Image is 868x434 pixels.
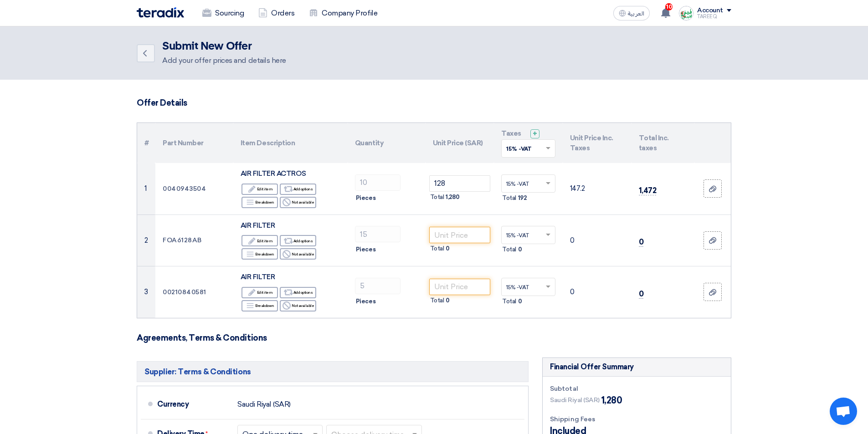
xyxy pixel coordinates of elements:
div: Financial Offer Summary [550,362,634,373]
span: AIR FILTER ACTROS [241,169,306,178]
th: Total Inc. taxes [632,123,694,163]
input: RFQ_STEP1.ITEMS.2.AMOUNT_TITLE [355,226,401,242]
div: Saudi Riyal (SAR) [237,396,291,413]
div: Shipping Fees [550,414,724,424]
td: 1 [137,163,155,214]
td: 147.2 [563,163,632,214]
button: العربية [613,6,650,20]
span: 10 [665,3,673,10]
span: Total [502,245,516,254]
span: Total [502,194,516,203]
h3: Agreements, Terms & Conditions [137,333,731,343]
div: Not available [280,248,316,260]
th: Unit Price Inc. Taxes [563,123,632,163]
div: TAREEQ [697,14,731,19]
a: Sourcing [195,3,251,23]
span: AIR FILTER [241,221,275,230]
th: # [137,123,155,163]
div: Edit item [241,184,278,195]
th: Taxes [494,123,563,163]
ng-select: VAT [501,226,555,244]
h5: Supplier: Terms & Conditions [137,361,529,382]
div: Breakdown [241,197,278,208]
span: 0 [639,237,644,247]
td: 0040943504 [155,163,233,214]
span: Total [502,297,516,306]
span: 0 [446,244,450,253]
span: Pieces [356,297,375,306]
div: Subtotal [550,384,724,393]
div: Not available [280,300,316,311]
div: Edit item [241,235,278,246]
img: Teradix logo [137,7,184,18]
td: 00210840581 [155,266,233,318]
div: Add options [280,287,316,298]
a: Company Profile [302,3,385,23]
input: Unit Price [429,279,491,295]
th: Item Description [233,123,348,163]
span: Total [430,296,444,305]
span: Pieces [356,194,375,203]
span: 1,280 [601,393,622,407]
span: Total [430,193,444,202]
ng-select: VAT [501,278,555,296]
ng-select: VAT [501,174,555,193]
div: Currency [157,393,230,415]
div: Add options [280,184,316,195]
img: Screenshot___1727703618088.png [679,6,693,20]
div: Add your offer prices and details here [162,55,286,66]
span: 1,280 [446,193,460,202]
span: العربية [628,10,644,17]
span: Total [430,244,444,253]
div: Edit item [241,287,278,298]
span: Saudi Riyal (SAR) [550,395,600,405]
span: 1,472 [639,186,657,195]
td: 0 [563,266,632,318]
span: 0 [446,296,450,305]
th: Quantity [348,123,426,163]
div: Not available [280,197,316,208]
span: AIR FILTER [241,273,275,281]
td: FOA6128AB [155,214,233,266]
h3: Offer Details [137,98,731,108]
span: 0 [518,245,522,254]
input: Unit Price [429,227,491,243]
th: Unit Price (SAR) [426,123,494,163]
td: 3 [137,266,155,318]
span: 192 [518,194,527,203]
h2: Submit New Offer [162,40,286,53]
span: 0 [518,297,522,306]
td: 0 [563,214,632,266]
div: Breakdown [241,248,278,260]
th: Part Number [155,123,233,163]
div: Add options [280,235,316,246]
div: Account [697,7,723,15]
div: Open chat [830,398,857,425]
span: 0 [639,289,644,299]
input: RFQ_STEP1.ITEMS.2.AMOUNT_TITLE [355,278,401,294]
span: + [533,129,537,138]
input: RFQ_STEP1.ITEMS.2.AMOUNT_TITLE [355,174,401,191]
input: Unit Price [429,175,491,192]
span: Pieces [356,245,375,254]
div: Breakdown [241,300,278,311]
td: 2 [137,214,155,266]
a: Orders [251,3,302,23]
